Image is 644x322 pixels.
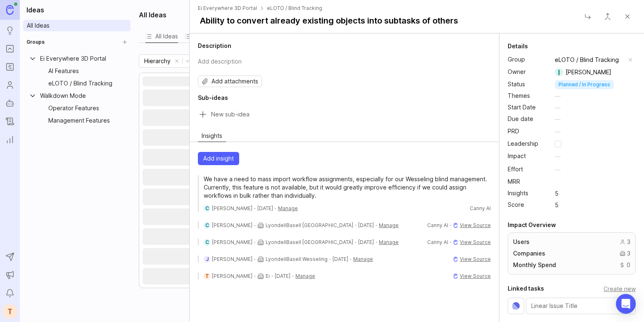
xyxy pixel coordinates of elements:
[353,256,373,263] button: Manage
[375,239,377,245] div: ·
[555,141,561,147] input: Leadership
[460,273,491,279] a: View Source
[616,294,636,314] div: Open Intercom Messenger
[212,273,252,279] a: [PERSON_NAME]
[2,78,17,92] a: Users
[40,91,119,100] div: Walkdown Mode
[29,92,37,100] button: Collapse Walkdown Mode
[508,128,519,135] span: PRD
[460,273,491,279] span: View Source
[513,261,556,269] span: Monthly Spend
[198,152,239,165] button: Add insight
[460,256,491,262] span: View Source
[379,222,399,229] button: Manage
[555,115,634,123] button: —
[25,78,129,89] a: eLOTO / Blind TrackingGroup settings
[555,55,619,64] div: eLOTO / Blind Tracking
[204,175,491,200] p: We have a need to mass import workflow assignments, especially for our Wesseling blind management...
[48,104,119,113] div: Operator Features
[555,127,561,136] div: —
[205,222,209,229] span: C
[555,92,561,101] div: —
[257,205,273,211] time: [DATE]
[350,256,352,262] div: ·
[266,222,353,229] a: LyondellBasell [GEOGRAPHIC_DATA]
[508,104,536,111] span: Start Date
[460,239,491,246] a: View Source
[627,238,630,246] span: 3
[508,80,525,88] span: Status
[266,239,353,246] a: LyondellBasell [GEOGRAPHIC_DATA]
[211,109,491,120] input: Sub-idea title
[379,239,399,246] button: Manage
[212,239,252,245] span: [PERSON_NAME]
[460,222,491,229] a: View Source
[450,239,452,245] div: ·
[508,42,636,51] h2: Details
[2,268,17,282] button: Announcements
[358,222,374,228] time: [DATE]
[212,205,252,212] a: [PERSON_NAME]
[198,5,580,12] span: Ei Everywhere 3D Portal eLOTO / Blind Tracking
[145,30,178,43] button: All Ideas
[198,130,226,142] button: Insights
[185,30,204,43] button: List
[555,165,561,174] div: —
[508,189,528,197] span: Insights
[508,56,525,63] span: Group
[508,68,526,75] span: Owner
[508,201,524,208] span: Score
[25,90,129,102] a: Collapse Walkdown ModeWalkdown ModeGroup settings
[25,53,129,64] a: Collapse Ei Everywhere 3D PortalEi Everywhere 3D PortalGroup settings
[212,205,252,211] span: [PERSON_NAME]
[139,10,166,20] h2: All Ideas
[211,77,258,85] span: Add attachments
[604,285,636,292] button: Create task
[25,65,129,77] a: AI FeaturesGroup settings
[266,256,328,263] a: LyondellBasell Wesseling
[144,57,171,66] div: Hierarchy
[2,59,17,74] a: Roadmaps
[508,178,520,185] span: MRR
[40,54,119,63] div: Ei Everywhere 3D Portal
[23,5,131,15] h1: Ideas
[254,256,256,262] div: ·
[358,239,374,245] time: [DATE]
[355,239,356,245] div: ·
[266,239,353,245] span: LyondellBasell [GEOGRAPHIC_DATA]
[508,140,538,147] span: Leadership
[558,81,610,88] span: planned / in progress
[375,223,377,228] div: ·
[295,272,315,279] button: Manage
[271,273,273,279] div: ·
[508,284,544,293] h2: Linked tasks
[2,286,17,301] button: Notifications
[555,68,634,77] button: I[PERSON_NAME]
[195,53,491,69] button: description
[212,222,252,229] a: [PERSON_NAME]
[275,273,290,279] time: [DATE]
[212,239,252,246] a: [PERSON_NAME]
[460,239,491,245] span: View Source
[619,8,636,25] button: Close
[512,302,520,310] img: Linear
[555,189,558,198] span: 5
[627,249,630,258] span: 3
[25,102,129,114] div: Operator FeaturesGroup settings
[254,206,256,211] div: ·
[212,256,252,263] a: [PERSON_NAME]
[508,221,636,229] h2: Impact Overview
[627,261,630,269] span: 0
[292,273,294,279] div: ·
[29,54,37,63] button: Collapse Ei Everywhere 3D Portal
[2,41,17,56] a: Portal
[6,5,14,14] img: Canny Home
[254,239,256,245] div: ·
[566,68,611,77] span: [PERSON_NAME]
[599,8,616,25] button: Close button
[198,76,262,87] button: Add attachments
[198,130,226,141] span: Insights
[25,115,129,126] div: Management FeaturesGroup settings
[278,205,298,212] button: Manage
